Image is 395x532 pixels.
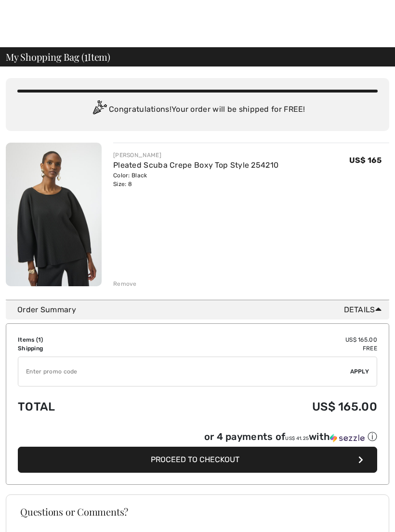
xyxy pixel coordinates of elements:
span: My Shopping Bag ( Item) [6,52,110,62]
div: [PERSON_NAME] [113,151,278,160]
div: Color: Black Size: 8 [113,171,278,188]
img: Pleated Scuba Crepe Boxy Top Style 254210 [6,143,102,286]
div: or 4 payments of with [204,430,377,443]
span: Apply [350,367,369,376]
span: Details [344,304,385,316]
span: Proceed to Checkout [151,455,239,464]
span: 1 [84,50,88,62]
td: US$ 165.00 [149,390,377,423]
img: Congratulation2.svg [90,100,109,120]
div: Order Summary [17,304,385,316]
span: US$ 165 [349,156,382,165]
span: US$ 41.25 [285,436,309,441]
div: Remove [113,279,137,288]
h3: Questions or Comments? [20,507,375,517]
img: Sezzle [330,434,365,442]
div: or 4 payments ofUS$ 41.25withSezzle Click to learn more about Sezzle [18,430,377,447]
button: Proceed to Checkout [18,447,377,473]
span: 1 [38,336,41,343]
td: US$ 165.00 [149,335,377,344]
td: Items ( ) [18,335,149,344]
a: Pleated Scuba Crepe Boxy Top Style 254210 [113,160,278,170]
td: Total [18,390,149,423]
td: Free [149,344,377,353]
input: Promo code [18,357,350,386]
div: Congratulations! Your order will be shipped for FREE! [17,100,378,120]
td: Shipping [18,344,149,353]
